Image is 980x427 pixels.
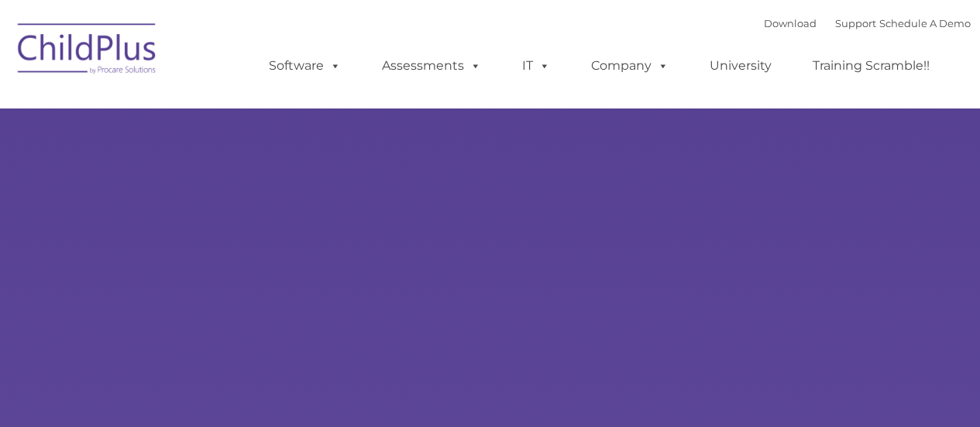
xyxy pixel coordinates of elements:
font: | [764,17,971,29]
a: Training Scramble!! [797,50,945,81]
a: Software [253,50,356,81]
a: Schedule A Demo [879,17,971,29]
a: Company [576,50,684,81]
a: University [694,50,787,81]
a: Support [835,17,876,29]
img: ChildPlus by Procare Solutions [10,12,165,90]
a: Assessments [366,50,497,81]
a: IT [507,50,566,81]
a: Download [764,17,817,29]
